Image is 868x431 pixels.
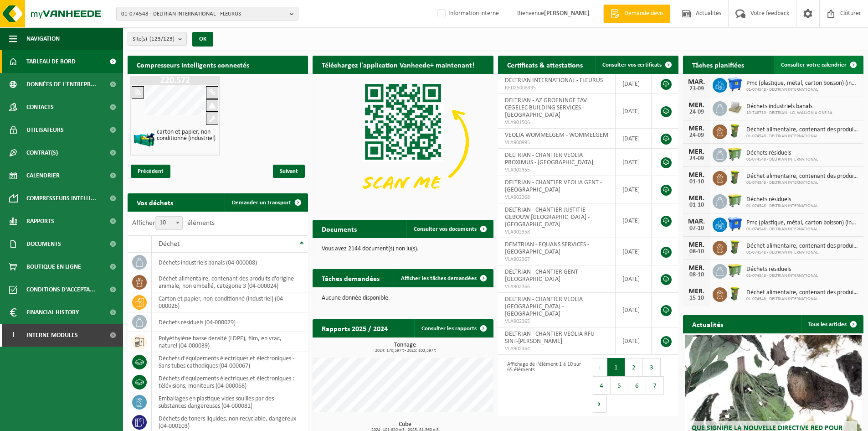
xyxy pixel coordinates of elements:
[616,74,652,94] td: [DATE]
[544,10,590,17] strong: [PERSON_NAME]
[688,195,706,202] div: MER.
[727,263,743,278] img: WB-0660-HPE-GN-50
[625,358,643,376] button: 2
[746,227,859,232] span: 01-074548 - DELTRIAN INTERNATIONAL
[746,80,859,87] span: Pmc (plastique, métal, carton boisson) (industriel)
[152,332,308,352] td: polyéthylène basse densité (LDPE), film, en vrac, naturel (04-000039)
[688,241,706,249] div: MER.
[26,255,81,278] span: Boutique en ligne
[505,228,608,236] span: VLA902358
[394,269,493,287] a: Afficher les tâches demandées
[26,278,95,301] span: Conditions d'accepta...
[9,324,17,347] span: I
[774,56,863,74] a: Consulter votre calendrier
[746,157,818,162] span: 01-074548 - DELTRIAN INTERNATIONAL
[602,62,662,68] span: Consulter vos certificats
[801,315,863,333] a: Tous les articles
[688,218,706,225] div: MAR.
[746,289,859,296] span: Déchet alimentaire, contenant des produits d'origine animale, non emballé, catég...
[503,357,584,414] div: Affichage de l'élément 1 à 10 sur 65 éléments
[152,253,308,272] td: déchets industriels banals (04-000008)
[628,376,646,395] button: 6
[688,179,706,185] div: 01-10
[616,293,652,327] td: [DATE]
[746,196,818,203] span: Déchets résiduels
[505,166,608,174] span: VLA902355
[746,134,859,139] span: 01-074548 - DELTRIAN INTERNATIONAL
[593,376,611,395] button: 4
[688,171,706,179] div: MER.
[505,207,590,228] span: DELTRIAN - CHANTIER JUSTITIE GEBOUW [GEOGRAPHIC_DATA] - [GEOGRAPHIC_DATA]
[273,165,305,178] span: Suivant
[152,352,308,372] td: déchets d'équipements électriques et électroniques - Sans tubes cathodiques (04-000067)
[746,87,859,93] span: 01-074548 - DELTRIAN INTERNATIONAL
[781,62,847,68] span: Consulter votre calendrier
[616,94,652,129] td: [DATE]
[688,202,706,208] div: 01-10
[646,376,664,395] button: 7
[128,32,187,46] button: Site(s)(123/123)
[192,32,213,47] button: OK
[727,123,743,139] img: WB-0060-HPE-GN-50
[149,36,175,42] count: (123/123)
[116,7,298,21] button: 01-074548 - DELTRIAN INTERNATIONAL - FLEURUS
[746,243,859,250] span: Déchet alimentaire, contenant des produits d'origine animale, non emballé, catég...
[156,217,182,229] span: 10
[688,249,706,255] div: 08-10
[26,324,78,347] span: Interne modules
[152,392,308,412] td: emballages en plastique vides souillés par des substances dangereuses (04-000081)
[152,272,308,292] td: déchet alimentaire, contenant des produits d'origine animale, non emballé, catégorie 3 (04-000024)
[505,318,608,325] span: VLA902365
[603,5,670,23] a: Demande devis
[727,286,743,301] img: WB-0060-HPE-GN-50
[505,241,589,255] span: DEMTRIAN - EQUANS SERVICES - [GEOGRAPHIC_DATA]
[622,9,666,18] span: Demande devis
[157,129,216,142] h4: carton et papier, non-conditionné (industriel)
[727,77,743,92] img: WB-1100-HPE-BE-01
[688,225,706,232] div: 07-10
[26,27,60,50] span: Navigation
[683,315,732,333] h2: Actualités
[152,312,308,332] td: déchets résiduels (04-000029)
[746,110,832,116] span: 10-748719 - DELTRIAN - LCL WALLONIA ONE SA
[746,103,832,110] span: Déchets industriels banals
[505,132,608,139] span: VEOLIA WOMMELGEM - WOMMELGEM
[406,220,493,238] a: Consulter vos documents
[688,125,706,132] div: MER.
[26,141,58,164] span: Contrat(s)
[616,129,652,149] td: [DATE]
[26,210,54,233] span: Rapports
[322,295,484,301] p: Aucune donnée disponible.
[505,194,608,201] span: VLA902368
[727,100,743,115] img: LP-PA-00000-WDN-11
[313,220,366,238] h2: Documents
[313,319,397,337] h2: Rapports 2025 / 2024
[688,86,706,92] div: 23-09
[132,219,215,227] label: Afficher éléments
[322,246,484,252] p: Vous avez 2144 document(s) non lu(s).
[505,139,608,146] span: VLA900995
[593,358,607,376] button: Previous
[159,240,180,248] span: Déchet
[155,216,183,230] span: 10
[688,132,706,139] div: 24-09
[26,233,61,255] span: Documents
[26,164,60,187] span: Calendrier
[746,273,818,279] span: 01-074548 - DELTRIAN INTERNATIONAL
[616,149,652,176] td: [DATE]
[611,376,628,395] button: 5
[414,319,493,338] a: Consulter les rapports
[616,327,652,355] td: [DATE]
[616,265,652,293] td: [DATE]
[616,203,652,238] td: [DATE]
[26,119,64,141] span: Utilisateurs
[505,256,608,263] span: VLA902367
[746,150,818,157] span: Déchets résiduels
[505,269,581,283] span: DELTRIAN - CHANTIER GENT - [GEOGRAPHIC_DATA]
[688,265,706,272] div: MER.
[132,76,218,85] h1: Z20.572
[313,56,483,73] h2: Téléchargez l'application Vanheede+ maintenant!
[505,283,608,291] span: VLA902366
[26,187,96,210] span: Compresseurs intelli...
[746,250,859,255] span: 01-074548 - DELTRIAN INTERNATIONAL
